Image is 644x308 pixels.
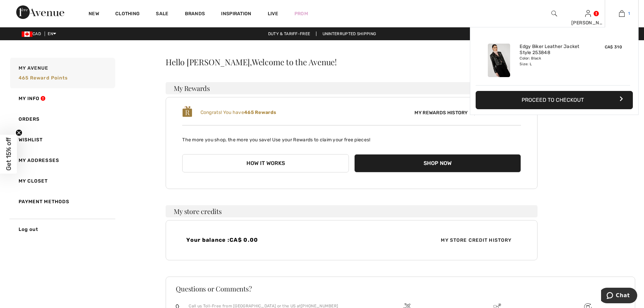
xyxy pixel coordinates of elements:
[166,58,538,66] div: Hello [PERSON_NAME],
[89,11,99,18] a: New
[22,31,44,36] span: CAD
[166,205,538,217] h3: My store credits
[156,11,168,18] a: Sale
[22,31,32,37] img: Canadian Dollar
[221,11,251,18] span: Inspiration
[488,44,510,77] img: Edgy Biker Leather Jacket Style 253848
[585,9,591,18] img: My Info
[601,288,637,305] iframe: Opens a widget where you can chat to one of our agents
[9,150,115,171] a: My Addresses
[9,219,115,240] a: Log out
[9,191,115,212] a: Payment Methods
[571,19,604,26] div: [PERSON_NAME]
[5,138,13,171] span: Get 15% off
[19,75,68,81] span: 465 Reward points
[520,44,586,56] a: Edgy Biker Leather Jacket Style 253848
[115,11,140,18] a: Clothing
[585,10,591,17] a: Sign In
[9,88,115,109] a: My Info
[230,237,258,243] span: CA$ 0.00
[9,171,115,191] a: My Closet
[176,285,625,292] h3: Questions or Comments?
[182,131,521,143] p: The more you shop, the more you save! Use your Rewards to claim your free pieces!
[551,9,557,18] img: search the website
[48,31,56,36] span: EN
[252,58,337,66] span: Welcome to the Avenue!
[182,105,192,118] img: loyalty_logo_r.svg
[19,65,49,72] span: My Avenue
[409,109,473,116] span: My Rewards History
[268,10,278,17] a: Live
[520,56,586,67] div: Color: Black Size: L
[16,5,64,19] img: 1ère Avenue
[619,9,625,18] img: My Bag
[605,45,622,49] span: CA$ 310
[166,82,538,94] h3: My Rewards
[182,154,349,172] button: How it works
[244,110,276,115] b: 465 Rewards
[294,10,308,17] a: Prom
[435,237,517,244] span: My Store Credit History
[185,11,205,18] a: Brands
[186,237,348,243] h4: Your balance :
[605,9,638,18] a: 1
[628,10,630,17] span: 1
[476,91,633,109] button: Proceed to Checkout
[9,109,115,129] a: Orders
[16,129,22,136] button: Close teaser
[200,110,277,115] span: Congrats! You have
[9,129,115,150] a: Wishlist
[354,154,521,172] button: Shop Now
